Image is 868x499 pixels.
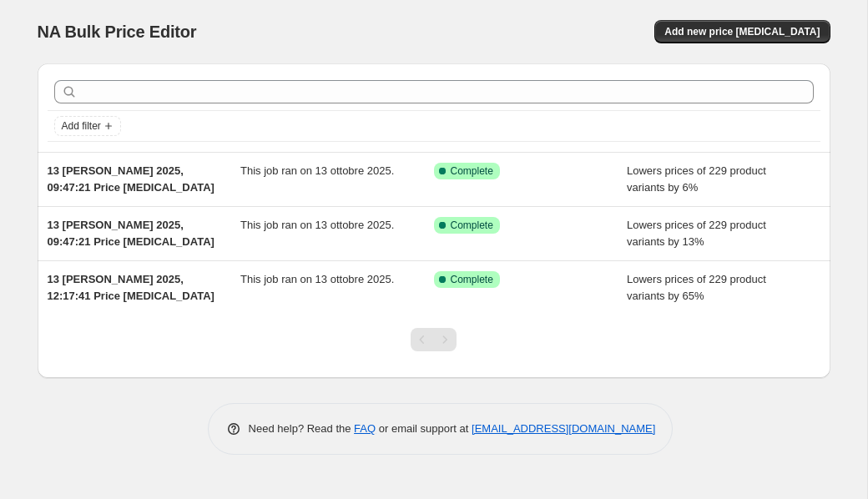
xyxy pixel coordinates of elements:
[451,273,493,286] span: Complete
[38,23,197,41] span: NA Bulk Price Editor
[62,119,101,133] span: Add filter
[654,20,830,43] button: Add new price [MEDICAL_DATA]
[240,164,394,177] span: This job ran on 13 ottobre 2025.
[451,219,493,232] span: Complete
[411,328,457,351] nav: Pagination
[48,219,214,248] span: 13 [PERSON_NAME] 2025, 09:47:21 Price [MEDICAL_DATA]
[48,164,214,194] span: 13 [PERSON_NAME] 2025, 09:47:21 Price [MEDICAL_DATA]
[472,422,655,435] a: [EMAIL_ADDRESS][DOMAIN_NAME]
[627,273,766,302] span: Lowers prices of 229 product variants by 65%
[249,422,355,435] span: Need help? Read the
[376,422,472,435] span: or email support at
[627,219,766,248] span: Lowers prices of 229 product variants by 13%
[240,273,394,285] span: This job ran on 13 ottobre 2025.
[54,116,121,136] button: Add filter
[664,25,820,38] span: Add new price [MEDICAL_DATA]
[48,273,214,302] span: 13 [PERSON_NAME] 2025, 12:17:41 Price [MEDICAL_DATA]
[240,219,394,231] span: This job ran on 13 ottobre 2025.
[627,164,766,194] span: Lowers prices of 229 product variants by 6%
[354,422,376,435] a: FAQ
[451,164,493,178] span: Complete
